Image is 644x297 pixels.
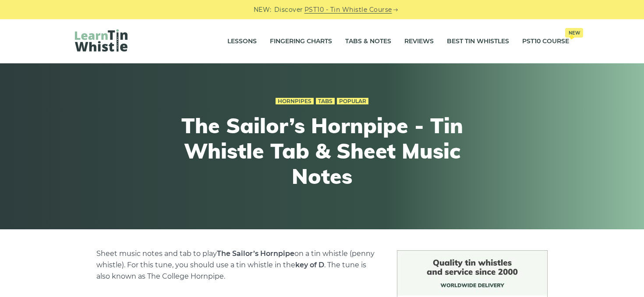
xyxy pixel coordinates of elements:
a: Tabs & Notes [345,31,391,52]
a: Reviews [404,31,434,52]
a: Lessons [227,31,257,52]
a: PST10 CourseNew [522,31,569,52]
strong: key of D [295,261,324,269]
a: Popular [337,98,368,105]
p: Sheet music notes and tab to play on a tin whistle (penny whistle). For this tune, you should use... [96,248,376,282]
a: Fingering Charts [270,31,332,52]
a: Hornpipes [276,98,314,105]
h1: The Sailor’s Hornpipe - Tin Whistle Tab & Sheet Music Notes [161,113,483,189]
strong: The Sailor’s Hornpipe [217,249,294,258]
a: Tabs [316,98,335,105]
a: Best Tin Whistles [447,31,509,52]
span: New [565,28,583,38]
img: LearnTinWhistle.com [75,29,127,52]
